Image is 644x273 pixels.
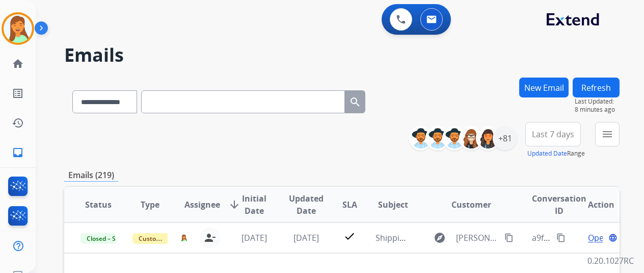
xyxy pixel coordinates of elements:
span: Type [141,198,159,211]
span: Customer Support [132,233,199,244]
h2: Emails [64,45,620,65]
mat-icon: list_alt [12,87,24,100]
mat-icon: menu [601,128,613,140]
span: 8 minutes ago [575,106,620,114]
span: Closed – Solved [81,233,137,244]
span: Last 7 days [532,132,574,136]
span: Status [85,198,112,211]
p: Emails (219) [64,169,118,182]
mat-icon: inbox [12,146,24,159]
span: Subject [378,198,408,211]
button: Updated Date [527,150,567,158]
mat-icon: history [12,117,24,129]
button: New Email [519,78,569,97]
mat-icon: language [608,233,618,242]
span: Customer [451,198,491,211]
span: Shipping label [375,232,430,243]
mat-icon: home [12,58,24,70]
div: +81 [493,126,517,151]
mat-icon: content_copy [504,233,514,242]
img: agent-avatar [180,234,187,241]
span: Open [588,232,609,244]
mat-icon: arrow_downward [228,198,240,211]
mat-icon: check [343,230,356,242]
span: [DATE] [293,232,319,243]
span: Assignee [184,198,220,211]
th: Action [568,187,620,222]
mat-icon: content_copy [556,233,566,242]
span: [PERSON_NAME][EMAIL_ADDRESS][DOMAIN_NAME] [456,232,498,244]
span: Range [527,149,585,158]
button: Refresh [573,78,620,97]
span: Initial Date [237,192,272,217]
mat-icon: search [349,96,361,108]
button: Last 7 days [525,122,581,146]
mat-icon: explore [434,232,446,244]
span: [DATE] [242,232,267,243]
span: Last Updated: [575,97,620,106]
span: Updated Date [289,192,324,217]
p: 0.20.1027RC [587,255,634,267]
img: avatar [4,14,32,43]
mat-icon: person_remove [204,232,216,244]
span: SLA [342,198,357,211]
span: Conversation ID [532,192,586,217]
